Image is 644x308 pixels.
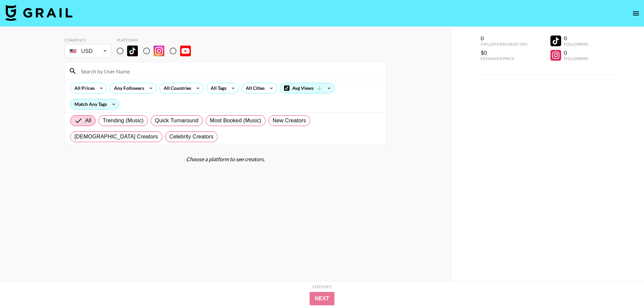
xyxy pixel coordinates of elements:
div: 0 [564,49,588,56]
div: Avg Views [280,83,334,93]
span: Trending (Music) [103,117,144,125]
div: All Tags [207,83,228,93]
span: [DEMOGRAPHIC_DATA] Creators [74,133,158,141]
img: Instagram [154,46,164,56]
div: USD [66,45,110,57]
div: All Prices [70,83,96,93]
div: Followers [564,42,588,47]
div: Influencers Selected [481,42,527,47]
input: Search by User Name [77,66,382,76]
div: Platform [117,38,196,43]
button: Next [310,292,335,305]
div: Choose a platform to see creators. [64,156,386,163]
button: open drawer [629,7,643,20]
span: All [85,117,91,125]
div: Any Followers [110,83,146,93]
span: Most Booked (Music) [210,117,261,125]
div: Followers [564,56,588,61]
img: YouTube [180,46,191,56]
img: Grail Talent [5,5,72,21]
img: TikTok [127,46,138,56]
div: Estimated Price [481,56,527,61]
div: Match Any Tags [70,99,119,109]
div: 0 [564,35,588,42]
div: Currency [64,38,111,43]
div: $0 [481,49,527,56]
span: Quick Turnaround [155,117,199,125]
div: All Countries [160,83,193,93]
span: Celebrity Creators [169,133,214,141]
div: All Cities [242,83,266,93]
span: New Creators [273,117,306,125]
div: Step 1 of 2 [312,284,332,289]
div: 0 [481,35,527,42]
